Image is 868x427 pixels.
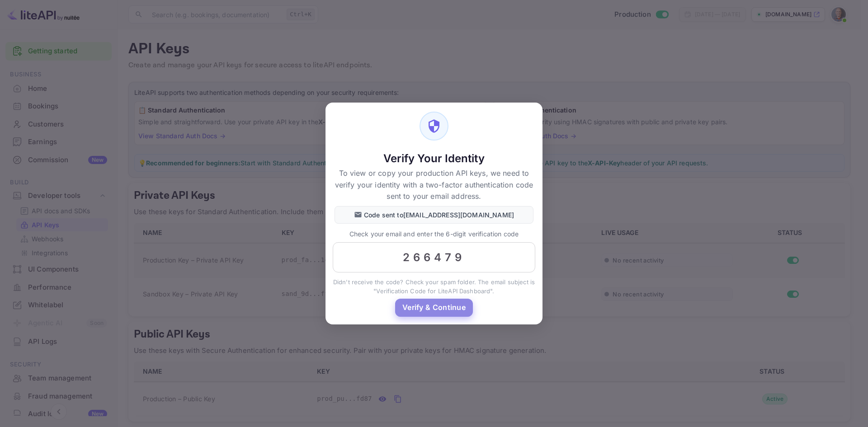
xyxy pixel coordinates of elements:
[333,229,535,239] p: Check your email and enter the 6-digit verification code
[395,299,473,316] button: Verify & Continue
[335,151,533,166] h5: Verify Your Identity
[333,278,535,296] p: Didn't receive the code? Check your spam folder. The email subject is "Verification Code for Lite...
[333,242,535,273] input: 000000
[335,168,533,202] p: To view or copy your production API keys, we need to verify your identity with a two-factor authe...
[364,210,514,220] p: Code sent to [EMAIL_ADDRESS][DOMAIN_NAME]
